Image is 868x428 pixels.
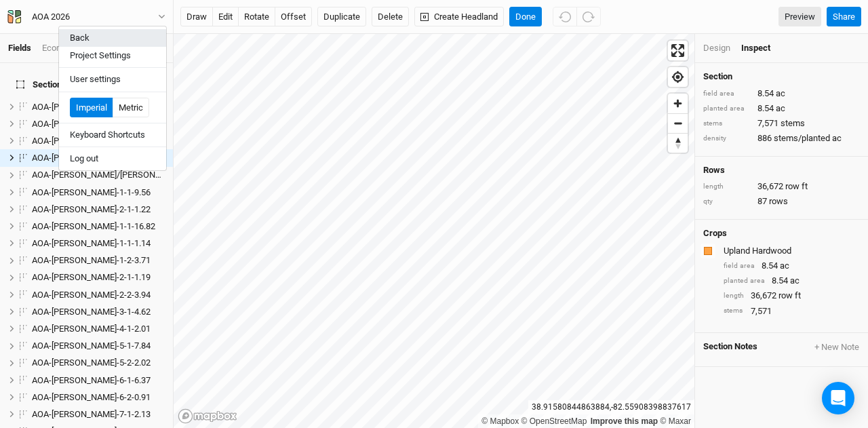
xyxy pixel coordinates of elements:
[668,41,688,60] button: Enter fullscreen
[32,221,165,232] div: AOA-Elick-1-1-16.82
[16,79,66,90] span: Sections
[724,276,765,286] div: planted area
[703,180,860,193] div: 36,672
[660,416,691,426] a: Maxar
[724,306,744,316] div: stems
[372,7,409,27] button: Delete
[32,102,182,112] span: AOA-[PERSON_NAME] Swamp-1-1-4.08
[32,136,177,146] span: AOA-[PERSON_NAME] Swamp-3-1-1.2
[668,94,688,113] button: Zoom in
[59,150,166,168] button: Log out
[212,7,239,27] button: edit
[59,71,166,88] button: User settings
[780,260,789,272] span: ac
[32,153,165,163] div: AOA-Cackley Swamp-4-1-8.54
[703,197,751,207] div: qty
[790,275,800,287] span: ac
[776,87,785,100] span: ac
[703,102,860,115] div: 8.54
[724,260,860,272] div: 8.54
[32,341,151,351] span: AOA-[PERSON_NAME]-5-1-7.84
[32,392,151,402] span: AOA-[PERSON_NAME]-6-2-0.91
[724,305,860,317] div: 7,571
[32,409,165,420] div: AOA-Genevieve Jones-7-1-2.13
[528,400,694,414] div: 38.91580844863884 , -82.55908398837617
[32,119,165,130] div: AOA-Cackley Swamp-2-1-5.80
[32,357,165,368] div: AOA-Genevieve Jones-5-2-2.02
[317,7,366,27] button: Duplicate
[32,10,70,24] div: AOA 2026
[32,307,165,317] div: AOA-Genevieve Jones-3-1-4.62
[778,290,801,302] span: row ft
[32,204,165,215] div: AOA-Darby Oaks-2-1-1.22
[774,132,842,144] span: stems/planted ac
[32,187,151,197] span: AOA-[PERSON_NAME]-1-1-9.56
[32,324,151,334] span: AOA-[PERSON_NAME]-4-1-2.01
[781,117,805,130] span: stems
[414,7,504,27] button: Create Headland
[32,136,165,147] div: AOA-Cackley Swamp-3-1-1.2
[814,341,860,353] button: + New Note
[668,114,688,133] span: Zoom out
[70,98,113,118] button: Imperial
[32,153,182,163] span: AOA-[PERSON_NAME] Swamp-4-1-8.54
[703,132,860,144] div: 886
[32,272,165,283] div: AOA-Genevieve Jones-2-1-1.19
[668,113,688,133] button: Zoom out
[703,87,860,100] div: 8.54
[59,47,166,64] button: Project Settings
[668,67,688,87] button: Find my location
[778,7,821,27] a: Preview
[703,228,727,239] h4: Crops
[703,341,757,353] span: Section Notes
[576,7,601,27] button: Redo (^Z)
[703,117,860,130] div: 7,571
[668,133,688,153] button: Reset bearing to north
[238,7,275,27] button: rotate
[32,102,165,113] div: AOA-Cackley Swamp-1-1-4.08
[703,71,860,82] h4: Section
[703,89,751,99] div: field area
[59,29,166,47] button: Back
[32,238,165,249] div: AOA-Genevieve Jones-1-1-1.14
[32,307,151,317] span: AOA-[PERSON_NAME]-3-1-4.62
[668,134,688,153] span: Reset bearing to north
[822,382,854,414] div: Open Intercom Messenger
[7,9,166,24] button: AOA 2026
[32,238,151,248] span: AOA-[PERSON_NAME]-1-1-1.14
[553,7,577,27] button: Undo (^z)
[703,165,860,176] h4: Rows
[827,7,861,27] button: Share
[32,187,165,198] div: AOA-Darby Oaks-1-1-9.56
[32,324,165,334] div: AOA-Genevieve Jones-4-1-2.01
[32,119,182,129] span: AOA-[PERSON_NAME] Swamp-2-1-5.80
[32,170,165,180] div: AOA-Cossin/Kreisel-1-1-18.70
[180,7,213,27] button: draw
[42,42,85,54] div: Economics
[703,119,751,129] div: stems
[741,42,789,54] div: Inspect
[509,7,542,27] button: Done
[113,98,149,118] button: Metric
[32,204,151,214] span: AOA-[PERSON_NAME]-2-1-1.22
[32,357,151,368] span: AOA-[PERSON_NAME]-5-2-2.02
[703,104,751,114] div: planted area
[59,126,166,144] button: Keyboard Shortcuts
[32,170,224,180] span: AOA-[PERSON_NAME]/[PERSON_NAME]-1-1-18.70
[32,290,165,300] div: AOA-Genevieve Jones-2-2-3.94
[703,195,860,208] div: 87
[481,416,519,426] a: Mapbox
[703,182,751,192] div: length
[521,416,587,426] a: OpenStreetMap
[32,375,165,386] div: AOA-Genevieve Jones-6-1-6.37
[32,341,165,351] div: AOA-Genevieve Jones-5-1-7.84
[769,195,788,208] span: rows
[776,102,785,115] span: ac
